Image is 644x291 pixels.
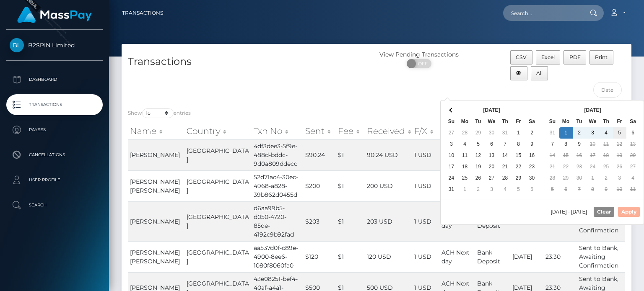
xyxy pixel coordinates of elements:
td: 30 [525,173,539,184]
h4: Transactions [128,54,370,69]
td: 1 [559,127,573,139]
span: Excel [541,54,555,60]
td: 11 [626,184,640,195]
p: Search [10,199,99,211]
th: Name: activate to sort column ascending [128,123,184,139]
td: 15 [559,150,573,161]
th: Mo [559,116,573,127]
th: [DATE] [458,105,525,116]
span: B2SPIN Limited [6,41,103,49]
th: Su [546,116,559,127]
td: [GEOGRAPHIC_DATA] [184,241,252,272]
td: 7 [573,184,586,195]
td: 2 [573,127,586,139]
td: 12 [472,150,485,161]
th: Fee: activate to sort column ascending [336,123,365,139]
th: F/X: activate to sort column ascending [412,123,439,139]
td: 11 [458,150,472,161]
td: $120 [303,241,335,272]
a: Payees [6,119,103,140]
td: 1 [458,184,472,195]
td: 16 [525,150,539,161]
td: $1 [336,241,365,272]
input: Date filter [593,82,622,98]
td: 30 [573,173,586,184]
p: Transactions [10,98,99,111]
td: 29 [559,173,573,184]
span: PDF [569,54,581,60]
td: 1 USD [412,170,439,201]
td: 26 [472,173,485,184]
td: 18 [458,161,472,173]
th: Txn No: activate to sort column ascending [252,123,303,139]
td: [GEOGRAPHIC_DATA] [184,170,252,201]
td: 30 [485,127,499,139]
th: Sent: activate to sort column ascending [303,123,335,139]
td: 200 USD [365,170,412,201]
span: OFF [411,59,432,68]
td: 8 [559,139,573,150]
td: 18 [600,150,613,161]
td: 9 [573,139,586,150]
td: 2 [600,173,613,184]
td: 15 [512,150,525,161]
td: 20 [485,161,499,173]
th: Tu [472,116,485,127]
th: Tu [573,116,586,127]
td: 1 USD [412,139,439,170]
td: [DATE] [510,241,543,272]
a: User Profile [6,170,103,191]
td: Sent to Bank, Awaiting Confirmation [577,241,625,272]
a: Cancellations [6,144,103,165]
td: 28 [458,127,472,139]
span: [PERSON_NAME] [PERSON_NAME] [130,249,180,265]
td: 203 USD [365,201,412,241]
td: 4 [626,173,640,184]
p: User Profile [10,174,99,186]
td: 3 [586,127,600,139]
p: Cancellations [10,149,99,161]
span: [PERSON_NAME] [130,218,180,225]
img: B2SPIN Limited [10,38,24,52]
th: Payer: activate to sort column ascending [439,123,475,139]
td: $1 [336,201,365,241]
td: 25 [458,173,472,184]
td: $200 [303,170,335,201]
button: CSV [510,50,532,64]
td: 19 [613,150,626,161]
td: 1 USD [412,241,439,272]
td: 20 [626,150,640,161]
label: Show entries [128,108,191,118]
td: 31 [499,127,512,139]
td: 8 [586,184,600,195]
td: 27 [626,161,640,173]
td: 3 [445,139,458,150]
td: 4df3dee3-5f9e-488d-bddc-9d0a809ddecc [252,139,303,170]
a: Transactions [122,4,163,22]
th: We [485,116,499,127]
p: Payees [10,124,99,136]
td: 31 [445,184,458,195]
td: 26 [613,161,626,173]
img: MassPay Logo [17,7,92,23]
td: 3 [485,184,499,195]
td: 23 [573,161,586,173]
button: Print [589,50,613,64]
a: Transactions [6,94,103,115]
td: 9 [525,139,539,150]
td: 12 [613,139,626,150]
td: 23 [525,161,539,173]
td: 6 [525,184,539,195]
td: 10 [586,139,600,150]
td: d6aa99b5-d050-4720-85de-4192c9b92fad [252,201,303,241]
td: 29 [472,127,485,139]
span: CSV [516,54,527,60]
th: Sa [525,116,539,127]
td: [GEOGRAPHIC_DATA] [184,139,252,170]
span: Print [595,54,608,60]
td: 25 [600,161,613,173]
td: [GEOGRAPHIC_DATA] [184,201,252,241]
button: Column visibility [510,66,527,80]
th: Fr [613,116,626,127]
td: 14 [546,150,559,161]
